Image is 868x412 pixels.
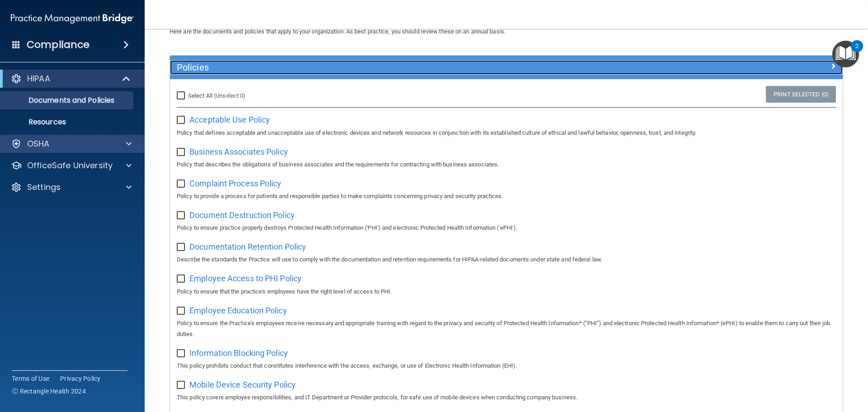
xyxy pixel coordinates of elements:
[11,160,132,171] a: OfficeSafe University
[189,147,288,156] span: Business Associates Policy
[12,374,49,383] a: Terms of Use
[27,182,61,193] p: Settings
[855,46,859,58] div: 2
[189,274,302,283] span: Employee Access to PHI Policy
[177,159,836,170] p: Policy that describes the obligations of business associates and the requirements for contracting...
[11,9,134,28] img: PMB logo
[177,254,836,265] p: Describe the standards the Practice will use to comply with the documentation and retention requi...
[832,41,859,67] button: Open Resource Center, 2 new notifications
[189,210,295,220] span: Document Destruction Policy
[189,115,270,124] span: Acceptable Use Policy
[189,348,288,358] span: Information Blocking Policy
[177,286,836,297] p: Policy to ensure that the practice's employees have the right level of access to PHI.
[11,138,132,149] a: OSHA
[177,318,836,340] p: Policy to ensure the Practice's employees receive necessary and appropriate training with regard ...
[189,242,306,251] span: Documentation Retention Policy
[189,179,281,188] span: Complaint Process Policy
[12,387,86,396] span: Ⓒ Rectangle Health 2024
[177,92,187,99] input: Select All (Unselect 0)
[177,128,836,138] p: Policy that defines acceptable and unacceptable use of electronic devices and network resources i...
[189,306,287,315] span: Employee Education Policy
[170,28,505,35] span: Here are the documents and policies that apply to your organization. As best practice, you should...
[177,60,836,75] a: Policies
[189,380,296,389] span: Mobile Device Security Policy
[188,92,212,99] span: Select All
[6,118,129,127] p: Resources
[11,182,132,193] a: Settings
[177,392,836,403] p: This policy covers employee responsibilities, and IT Department or Provider protocols, for safe u...
[6,96,129,105] p: Documents and Policies
[27,138,50,149] p: OSHA
[214,92,245,99] a: (Unselect 0)
[60,374,101,383] a: Privacy Policy
[766,86,836,103] a: Print Selected (0)
[177,223,836,233] p: Policy to ensure practice properly destroys Protected Health Information ('PHI') and electronic P...
[27,38,90,51] h4: Compliance
[177,360,836,371] p: This policy prohibits conduct that constitutes interference with the access, exchange, or use of ...
[177,191,836,202] p: Policy to provide a process for patients and responsible parties to make complaints concerning pr...
[11,73,131,84] a: HIPAA
[177,62,668,72] h5: Policies
[27,160,113,171] p: OfficeSafe University
[27,73,50,84] p: HIPAA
